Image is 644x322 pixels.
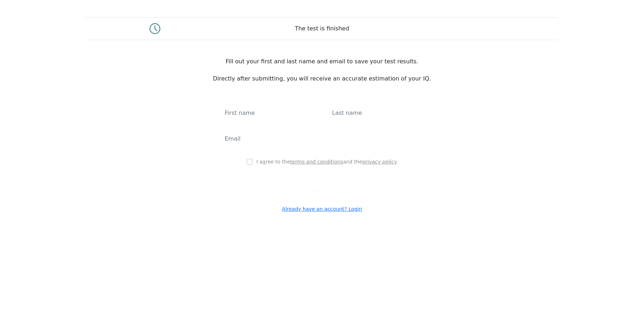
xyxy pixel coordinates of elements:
input: Email [219,129,425,149]
a: Already have an account? Login [282,206,362,212]
a: terms and conditions [290,159,343,165]
input: Last name [326,103,425,123]
div: The test is finished [169,24,475,33]
div: Fill out your first and last name and email to save your test results. Directly after submitting,... [86,57,558,83]
label: I agree to the and the [256,159,397,165]
a: privacy policy [362,159,397,165]
button: Next [306,183,338,197]
input: First name [219,103,318,123]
